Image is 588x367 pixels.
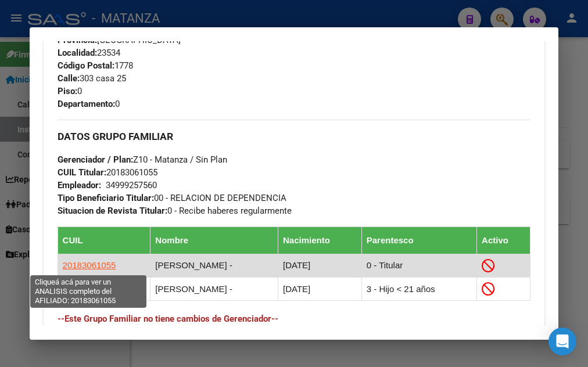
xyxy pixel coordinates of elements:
[58,60,133,71] span: 1778
[58,167,157,178] span: 20183061055
[58,99,120,109] span: 0
[58,167,106,178] strong: CUIL Titular:
[58,35,97,45] strong: Provincia:
[150,226,278,254] th: Nombre
[477,226,530,254] th: Activo
[150,277,278,300] td: [PERSON_NAME] -
[58,312,531,325] h4: --Este Grupo Familiar no tiene cambios de Gerenciador--
[150,254,278,277] td: [PERSON_NAME] -
[58,86,82,96] span: 0
[58,73,126,84] span: 303 casa 25
[278,254,362,277] td: [DATE]
[58,154,227,165] span: Z10 - Matanza / Sin Plan
[58,35,181,45] span: [GEOGRAPHIC_DATA]
[58,60,114,71] strong: Código Postal:
[58,48,120,58] span: 23534
[361,254,476,277] td: 0 - Titular
[58,193,286,203] span: 00 - RELACION DE DEPENDENCIA
[63,284,116,294] span: 20490938150
[278,277,362,300] td: [DATE]
[58,226,150,254] th: CUIL
[58,73,80,84] strong: Calle:
[58,206,167,216] strong: Situacion de Revista Titular:
[361,226,476,254] th: Parentesco
[548,328,576,355] div: Open Intercom Messenger
[58,86,77,96] strong: Piso:
[58,154,133,165] strong: Gerenciador / Plan:
[58,206,292,216] span: 0 - Recibe haberes regularmente
[58,99,115,109] strong: Departamento:
[58,130,531,143] h3: DATOS GRUPO FAMILIAR
[106,179,157,192] div: 34999257560
[58,48,97,58] strong: Localidad:
[361,277,476,300] td: 3 - Hijo < 21 años
[278,226,362,254] th: Nacimiento
[58,193,154,203] strong: Tipo Beneficiario Titular:
[63,260,116,270] span: 20183061055
[58,180,101,190] strong: Empleador:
